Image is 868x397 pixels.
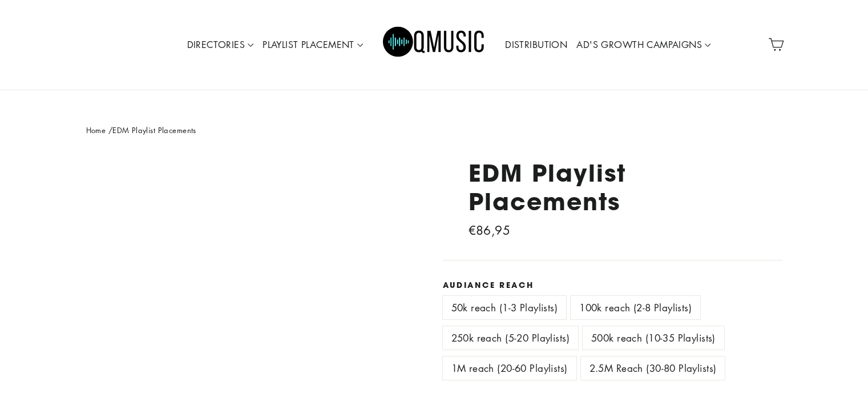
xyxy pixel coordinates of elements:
[571,296,700,319] label: 100k reach (2-8 Playlists)
[443,326,578,350] label: 250k reach (5-20 Playlists)
[86,125,782,137] nav: breadcrumbs
[443,280,782,290] label: Audiance Reach
[469,222,511,238] span: €86,95
[86,125,106,135] a: Home
[572,32,715,58] a: AD'S GROWTH CAMPAIGNS
[469,159,782,215] h1: EDM Playlist Placements
[443,296,567,319] label: 50k reach (1-3 Playlists)
[500,32,572,58] a: DISTRIBUTION
[183,32,259,58] a: DIRECTORIES
[383,19,486,70] img: Q Music Promotions
[581,356,725,380] label: 2.5M Reach (30-80 Playlists)
[583,326,724,350] label: 500k reach (10-35 Playlists)
[258,32,368,58] a: PLAYLIST PLACEMENT
[108,125,112,135] span: /
[147,11,721,78] div: Primary
[443,356,576,380] label: 1M reach (20-60 Playlists)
